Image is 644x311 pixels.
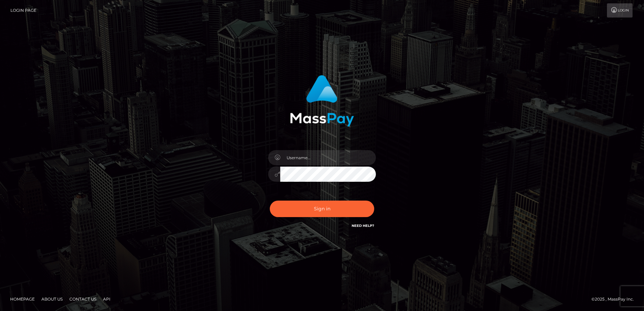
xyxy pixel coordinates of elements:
a: Contact Us [67,294,99,304]
a: Homepage [7,294,37,304]
button: Sign in [270,201,374,217]
a: API [100,294,113,304]
div: © 2025 , MassPay Inc. [591,296,639,303]
a: Login [607,3,633,18]
img: MassPay Login [290,75,354,127]
a: About Us [39,294,65,304]
a: Need Help? [352,223,374,228]
input: Username... [280,150,376,165]
a: Login Page [10,3,36,18]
